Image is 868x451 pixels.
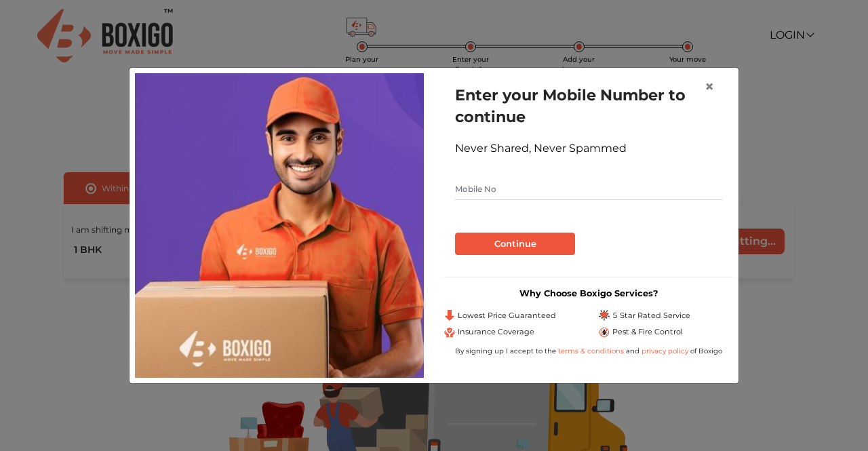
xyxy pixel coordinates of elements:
span: Lowest Price Guaranteed [458,310,556,321]
div: By signing up I accept to the and of Boxigo [444,346,733,356]
input: Mobile No [455,178,722,200]
img: relocation-img [135,73,424,377]
span: Insurance Coverage [458,326,534,338]
span: Pest & Fire Control [612,326,683,338]
h1: Enter your Mobile Number to continue [455,84,722,128]
a: privacy policy [639,347,690,355]
span: × [705,77,714,96]
span: 5 Star Rated Service [612,310,690,321]
button: Continue [455,233,575,256]
a: terms & conditions [558,347,626,355]
div: Never Shared, Never Spammed [455,140,722,157]
h3: Why Choose Boxigo Services? [444,288,733,298]
button: Close [694,68,725,106]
